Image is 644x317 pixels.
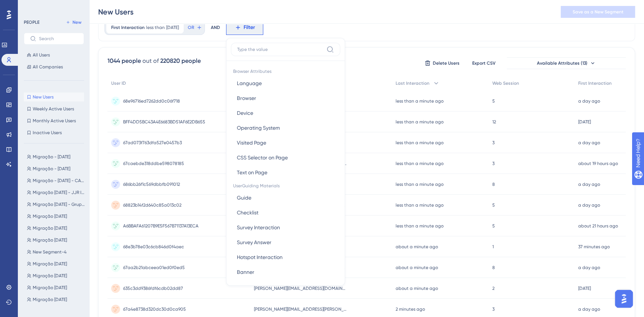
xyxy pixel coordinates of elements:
[231,76,340,91] button: Language
[492,306,495,312] span: 3
[123,285,183,291] span: 635c3dd9386fdf6cdb02dd87
[237,153,288,162] span: CSS Selector on Page
[24,176,88,185] button: Migração - [DATE] - CAMBUR
[578,140,600,145] time: a day ago
[237,138,266,147] span: Visited Page
[396,244,438,249] time: about a minute ago
[33,273,67,279] span: Migração [DATE]
[231,150,340,165] button: CSS Selector on Page
[578,244,610,249] time: 37 minutes ago
[33,261,67,267] span: Migração [DATE]
[396,307,425,312] time: 2 minutes ago
[507,57,626,69] button: Available Attributes (13)
[492,140,495,146] span: 3
[211,20,220,35] div: AND
[231,91,340,106] button: Browser
[424,57,461,69] button: Delete Users
[492,98,495,104] span: 5
[24,236,88,245] button: Migração [DATE]
[142,56,159,65] div: out of
[578,286,591,291] time: [DATE]
[33,225,67,231] span: Migração [DATE]
[492,80,519,86] span: Web Session
[396,98,444,104] time: less than a minute ago
[237,123,280,132] span: Operating System
[123,202,181,208] span: 68823b14f2d640c85a013c02
[578,223,618,229] time: about 21 hours ago
[578,203,600,208] time: a day ago
[396,265,438,270] time: about a minute ago
[188,25,194,30] span: OR
[237,94,256,103] span: Browser
[24,152,88,161] button: Migração - [DATE]
[237,193,251,202] span: Guide
[231,135,340,150] button: Visited Page
[33,285,67,291] span: Migração [DATE]
[24,116,84,125] button: Monthly Active Users
[231,235,340,250] button: Survey Answer
[231,165,340,180] button: Text on Page
[396,119,444,124] time: less than a minute ago
[231,205,340,220] button: Checklist
[231,65,340,76] span: Browser Attributes
[187,22,203,33] button: OR
[578,161,618,166] time: about 19 hours ago
[17,2,46,11] span: Need Help?
[396,223,444,229] time: less than a minute ago
[33,213,67,219] span: Migração [DATE]
[492,244,494,250] span: 1
[237,168,267,177] span: Text on Page
[24,51,84,59] button: All Users
[237,238,271,247] span: Survey Answer
[24,259,88,268] button: Migração [DATE]
[472,60,496,66] span: Export CSV
[123,119,205,125] span: BFF4DD5BC43A4E6683BD51AF6E2DB655
[396,286,438,291] time: about a minute ago
[237,253,283,262] span: Hotspot Interaction
[160,56,201,65] div: 220820 people
[107,56,141,65] div: 1044 people
[492,285,495,291] span: 2
[33,237,67,243] span: Migração [DATE]
[24,248,88,256] button: New Segment-4
[237,223,280,232] span: Survey Interaction
[33,64,63,70] span: All Companies
[24,188,88,197] button: Migração [DATE] - JJR INCORPORADORA
[492,265,495,271] span: 8
[492,223,495,229] span: 5
[24,164,88,173] button: Migração - [DATE]
[465,57,502,69] button: Export CSV
[578,182,600,187] time: a day ago
[98,7,133,17] div: New Users
[492,181,495,187] span: 8
[33,190,86,195] span: Migração [DATE] - JJR INCORPORADORA
[33,154,70,160] span: Migração - [DATE]
[578,98,600,104] time: a day ago
[24,212,88,221] button: Migração [DATE]
[433,60,460,66] span: Delete Users
[578,80,612,86] span: First Interaction
[33,94,54,100] span: New Users
[39,36,78,41] input: Search
[537,60,587,66] span: Available Attributes (13)
[237,268,254,276] span: Banner
[226,20,263,35] button: Filter
[33,297,67,303] span: Migração [DATE]
[33,130,62,136] span: Inactive Users
[396,80,429,86] span: Last Interaction
[24,93,84,101] button: New Users
[237,79,262,88] span: Language
[231,220,340,235] button: Survey Interaction
[24,128,84,137] button: Inactive Users
[24,104,84,113] button: Weekly Active Users
[396,161,444,166] time: less than a minute ago
[123,161,184,166] span: 67caebde318ddbe598078185
[24,224,88,233] button: Migração [DATE]
[24,271,88,280] button: Migração [DATE]
[24,295,88,304] button: Migração [DATE]
[578,265,600,270] time: a day ago
[561,6,635,18] button: Save as a New Segment
[123,98,180,104] span: 68e96716ed7262dd0c06f718
[111,25,145,30] span: First Interaction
